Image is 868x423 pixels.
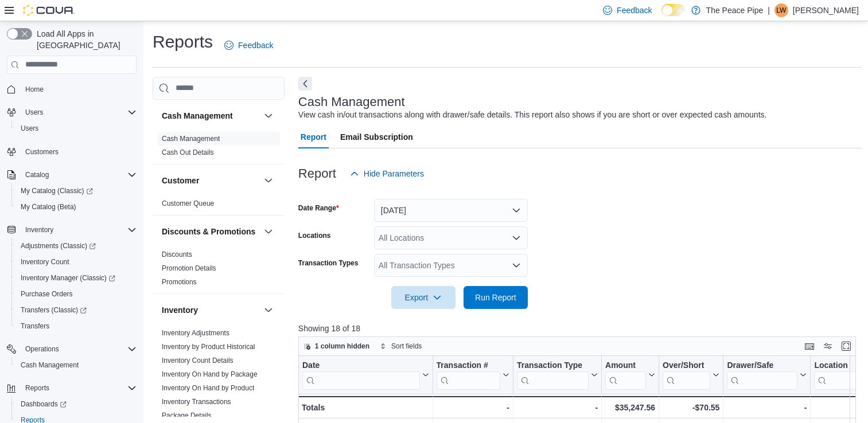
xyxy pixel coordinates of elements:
button: Enter fullscreen [839,339,853,353]
button: Sort fields [375,339,426,353]
a: Inventory Count Details [162,357,233,365]
span: Inventory [25,225,53,234]
div: Amount [605,360,646,389]
span: Purchase Orders [16,287,137,301]
button: Users [11,120,141,136]
button: Operations [21,342,64,356]
div: $35,247.56 [605,401,655,414]
a: Home [21,83,48,96]
a: Transfers (Classic) [16,303,91,317]
span: Hide Parameters [364,168,424,179]
span: Customer Queue [162,199,214,208]
h3: Customer [162,175,199,186]
label: Transaction Types [298,258,358,268]
div: Drawer/Safe [727,360,797,389]
a: Dashboards [11,396,141,412]
div: Over/Short [663,360,710,371]
a: Cash Management [16,358,83,372]
span: Inventory Count Details [162,356,233,365]
button: Discounts & Promotions [262,225,275,238]
button: Catalog [21,168,53,182]
span: Inventory Manager (Classic) [21,273,115,283]
button: Transfers [11,318,141,334]
span: Sort fields [391,342,422,351]
div: Transaction Type [517,360,589,371]
span: Export [398,286,449,309]
button: Open list of options [512,261,521,270]
a: Customer Queue [162,199,214,207]
button: Cash Management [262,109,275,123]
a: Cash Out Details [162,148,214,156]
button: Over/Short [663,360,719,389]
span: Package Details [162,411,212,420]
a: Users [16,122,43,135]
div: - [727,401,807,414]
span: My Catalog (Classic) [16,184,137,198]
button: Inventory [2,222,141,238]
span: Promotions [162,277,197,287]
button: Operations [2,341,141,357]
span: Report [301,126,326,148]
a: Customers [21,145,63,159]
button: Inventory [21,223,58,237]
span: Inventory Count [21,257,69,267]
span: Run Report [475,292,516,303]
div: - [436,401,509,414]
button: Transaction Type [517,360,598,389]
button: Run Report [464,286,528,309]
button: Reports [21,381,54,395]
span: Email Subscription [340,126,413,148]
a: Cash Management [162,135,220,143]
a: Package Details [162,412,212,420]
div: Discounts & Promotions [153,248,285,293]
div: Transaction Type [517,360,589,389]
span: Inventory Transactions [162,397,231,406]
p: | [768,3,770,17]
button: Cash Management [162,110,259,122]
button: Hide Parameters [345,162,429,185]
span: Inventory Manager (Classic) [16,271,137,285]
span: Customers [25,147,59,156]
span: Discounts [162,250,192,259]
h3: Discounts & Promotions [162,226,255,237]
span: Feedback [617,5,652,16]
span: Inventory On Hand by Product [162,383,254,393]
span: Dashboards [16,397,137,411]
span: Users [21,105,137,119]
div: View cash in/out transactions along with drawer/safe details. This report also shows if you are s... [298,109,767,121]
a: Transfers (Classic) [11,302,141,318]
button: Customers [2,143,141,160]
a: Promotions [162,278,197,286]
button: Display options [821,339,835,353]
div: Cash Management [153,132,285,164]
span: Inventory Count [16,255,137,269]
span: Cash Management [162,134,220,143]
span: My Catalog (Beta) [16,200,137,214]
span: LW [776,3,786,17]
span: Dashboards [21,399,67,409]
span: Users [21,124,38,133]
span: Inventory by Product Historical [162,342,255,351]
a: Feedback [220,34,278,57]
div: - [517,401,598,414]
span: My Catalog (Classic) [21,186,93,195]
span: Inventory Adjustments [162,328,229,338]
a: Inventory Adjustments [162,329,229,337]
p: The Peace Pipe [706,3,764,17]
button: Customer [162,175,259,186]
div: Transaction # [436,360,500,371]
label: Locations [298,231,331,240]
span: Load All Apps in [GEOGRAPHIC_DATA] [32,28,137,51]
span: Inventory On Hand by Package [162,370,258,379]
a: Inventory Manager (Classic) [16,271,120,285]
button: Open list of options [512,233,521,242]
div: Transaction # URL [436,360,500,389]
img: Cova [23,5,75,16]
span: Purchase Orders [21,289,73,299]
button: Reports [2,380,141,396]
a: My Catalog (Beta) [16,200,81,214]
button: Catalog [2,167,141,183]
span: Cash Management [21,361,79,370]
span: Cash Out Details [162,148,214,157]
h3: Inventory [162,304,198,316]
